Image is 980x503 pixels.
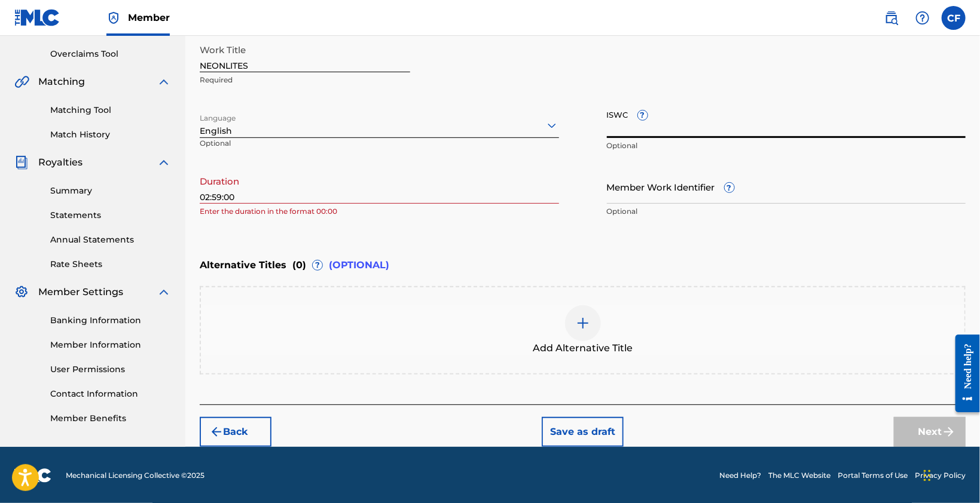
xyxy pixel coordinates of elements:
[947,325,980,421] iframe: Resource Center
[200,138,313,158] p: Optional
[880,6,903,30] a: Public Search
[106,11,121,25] img: Top Rightsholder
[576,316,590,330] img: add
[50,234,171,246] a: Annual Statements
[50,185,171,197] a: Summary
[157,155,171,170] img: expand
[157,285,171,299] img: expand
[292,258,306,272] span: ( 0 )
[50,258,171,271] a: Rate Sheets
[50,48,171,60] a: Overclaims Tool
[50,388,171,400] a: Contact Information
[38,155,83,170] span: Royalties
[942,6,966,30] div: User Menu
[911,6,935,30] div: Help
[14,9,60,26] img: MLC Logo
[128,11,170,24] span: Member
[924,458,931,493] div: Drag
[38,285,123,299] span: Member Settings
[638,111,648,120] span: ?
[14,468,51,483] img: logo
[50,314,171,327] a: Banking Information
[14,75,29,89] img: Matching
[50,339,171,351] a: Member Information
[920,446,980,503] iframe: Chat Widget
[200,206,559,217] p: Enter the duration in the format 00:00
[50,104,171,116] a: Matching Tool
[209,425,224,439] img: 7ee5dd4eb1f8a8e3ef2f.svg
[66,470,204,481] span: Mechanical Licensing Collective © 2025
[200,75,410,85] p: Required
[915,470,966,481] a: Privacy Policy
[14,155,29,170] img: Royalties
[768,470,831,481] a: The MLC Website
[38,75,85,89] span: Matching
[157,75,171,89] img: expand
[313,260,322,270] span: ?
[838,470,908,481] a: Portal Terms of Use
[542,417,624,447] button: Save as draft
[200,258,286,272] span: Alternative Titles
[14,285,29,299] img: Member Settings
[50,128,171,141] a: Match History
[533,341,633,355] span: Add Alternative Title
[884,11,899,25] img: search
[725,183,734,192] span: ?
[50,363,171,376] a: User Permissions
[200,417,271,447] button: Back
[50,412,171,425] a: Member Benefits
[50,209,171,222] a: Statements
[607,206,966,217] p: Optional
[719,470,761,481] a: Need Help?
[607,140,966,151] p: Optional
[329,258,389,272] span: (OPTIONAL)
[915,11,930,25] img: help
